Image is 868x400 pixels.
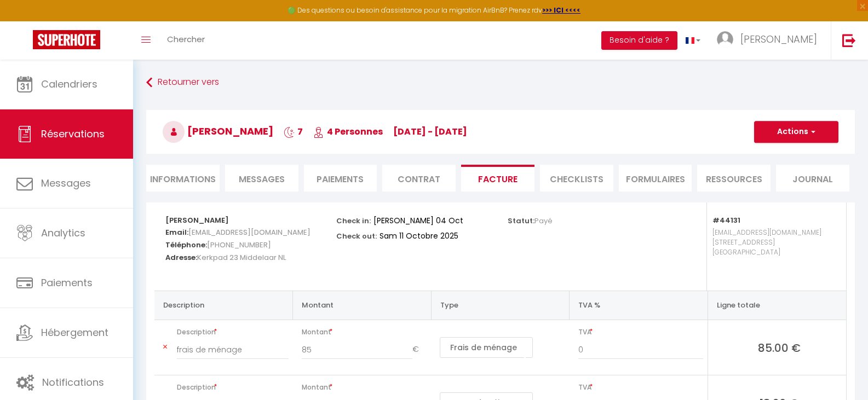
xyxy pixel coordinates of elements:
span: 85.00 € [717,340,842,355]
a: Retourner vers [146,73,855,92]
strong: [PERSON_NAME] [165,215,229,225]
li: FORMULAIRES [619,165,692,192]
img: Super Booking [33,30,100,49]
li: Facture [461,165,534,192]
button: Actions [754,121,838,143]
span: Messages [239,173,285,185]
span: € [412,340,427,360]
a: Chercher [159,21,213,60]
th: Type [431,291,570,320]
th: Description [154,291,293,320]
a: >>> ICI <<<< [542,5,580,15]
span: Montant [302,324,427,340]
span: TVA [578,380,703,395]
li: Contrat [382,165,456,192]
strong: Adresse: [165,252,197,263]
span: [EMAIL_ADDRESS][DOMAIN_NAME] [188,224,311,240]
li: Journal [776,165,849,192]
span: Réservations [41,127,105,141]
span: Description [177,380,289,395]
p: Check in: [336,213,371,226]
strong: #44131 [712,215,740,225]
a: ... [PERSON_NAME] [709,21,831,60]
span: [PERSON_NAME] [740,32,817,46]
span: [PERSON_NAME] [163,124,273,138]
span: 4 Personnes [313,125,383,138]
span: Messages [41,176,91,190]
p: Statut: [508,213,553,226]
span: Analytics [41,226,85,240]
th: Montant [293,291,432,320]
li: Ressources [697,165,771,192]
button: Besoin d'aide ? [601,31,677,50]
span: Chercher [167,33,205,45]
strong: Email: [165,227,188,237]
strong: Téléphone: [165,240,207,250]
img: logout [842,33,856,47]
span: Payé [534,216,553,226]
span: Paiements [41,276,93,289]
span: TVA [578,324,703,340]
span: [PHONE_NUMBER] [207,237,271,253]
img: ... [717,31,733,48]
th: TVA % [570,291,708,320]
li: Informations [146,165,220,192]
li: Paiements [304,165,377,192]
li: CHECKLISTS [540,165,613,192]
span: Kerkpad 23 Middelaar NL [197,250,286,265]
span: Notifications [42,375,104,389]
th: Ligne totale [708,291,846,320]
p: Check out: [336,229,377,241]
span: [DATE] - [DATE] [393,125,467,138]
span: Description [177,324,289,340]
span: 7 [284,125,303,138]
span: Calendriers [41,77,97,91]
span: Hébergement [41,326,108,339]
p: [EMAIL_ADDRESS][DOMAIN_NAME] [STREET_ADDRESS] [GEOGRAPHIC_DATA] [712,225,835,280]
span: Montant [302,380,427,395]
